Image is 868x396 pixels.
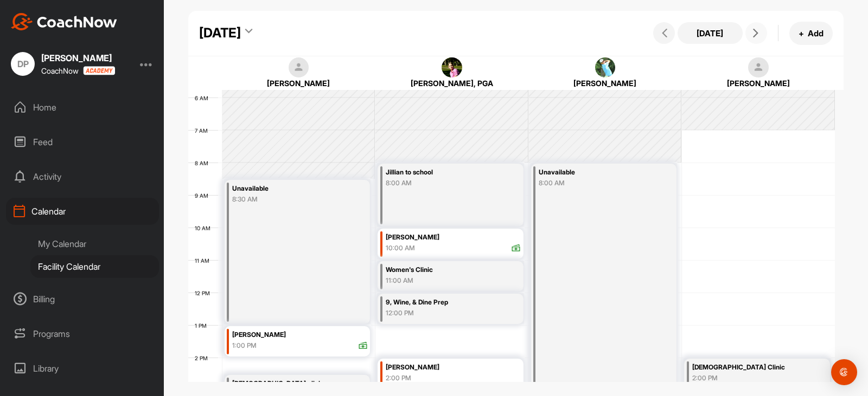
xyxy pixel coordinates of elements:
span: + [799,28,804,39]
div: 2:00 PM [386,373,411,383]
div: Feed [6,128,159,155]
div: 7 AM [188,127,219,134]
img: square_1707734b9169688d3d4311bb3a41c2ac.jpg [595,57,616,78]
div: 12 PM [188,290,221,296]
div: [PERSON_NAME] [41,54,115,62]
div: 6 AM [188,95,219,101]
img: CoachNow acadmey [83,66,115,75]
img: CoachNow [11,13,117,30]
div: 9, Wine, & Dine Prep [386,296,499,309]
div: 8:00 AM [539,178,652,188]
div: 11:00 AM [386,276,499,285]
div: 12:00 PM [386,308,499,318]
div: 2:00 PM [692,373,805,383]
div: [PERSON_NAME], PGA [388,77,515,89]
div: 8:30 AM [232,194,345,204]
div: [DEMOGRAPHIC_DATA] clinic [232,378,345,390]
div: [DATE] [199,23,241,43]
div: 2 PM [188,355,219,361]
div: Unavailable [232,183,345,195]
div: Open Intercom Messenger [831,359,857,385]
div: DP [11,52,35,76]
div: CoachNow [41,66,115,75]
div: Billing [6,285,159,313]
div: Activity [6,163,159,190]
div: My Calendar [30,232,159,255]
div: Facility Calendar [30,255,159,278]
div: Jillian to school [386,166,499,179]
div: [PERSON_NAME] [232,329,368,341]
div: [PERSON_NAME] [386,361,521,374]
div: Programs [6,320,159,347]
div: Home [6,94,159,121]
img: square_default-ef6cabf814de5a2bf16c804365e32c732080f9872bdf737d349900a9daf73cf9.png [289,57,309,78]
div: 11 AM [188,257,220,264]
div: 10 AM [188,225,221,231]
div: [PERSON_NAME] [542,77,668,89]
div: 10:00 AM [386,243,415,253]
div: 8 AM [188,160,219,166]
img: square_095835cd76ac6bd3b20469ba0b26027f.jpg [442,57,462,78]
img: square_default-ef6cabf814de5a2bf16c804365e32c732080f9872bdf737d349900a9daf73cf9.png [748,57,769,78]
div: [PERSON_NAME] [386,231,521,244]
div: Calendar [6,198,159,225]
div: 1 PM [188,322,218,329]
div: [DEMOGRAPHIC_DATA] Clinic [692,361,805,374]
div: [PERSON_NAME] [695,77,821,89]
button: +Add [789,22,833,45]
div: Library [6,355,159,382]
div: 1:00 PM [232,341,257,350]
div: Unavailable [539,166,652,179]
button: [DATE] [678,22,743,44]
div: 9 AM [188,192,219,199]
div: [PERSON_NAME] [235,77,362,89]
div: Women's Clinic [386,264,499,276]
div: 8:00 AM [386,178,499,188]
